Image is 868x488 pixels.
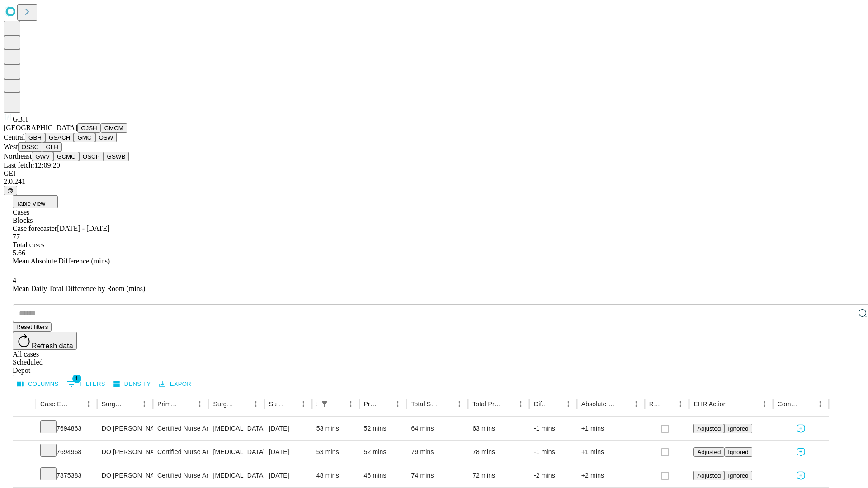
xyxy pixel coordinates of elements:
button: Table View [13,195,58,208]
span: Ignored [728,472,748,479]
button: Sort [237,398,250,410]
button: Menu [674,398,687,410]
button: Menu [814,398,826,410]
div: Total Predicted Duration [472,400,501,408]
button: GWV [32,152,53,161]
button: GBH [25,133,45,142]
button: Sort [549,398,562,410]
button: Adjusted [693,471,724,480]
div: +2 mins [581,464,640,487]
div: 2.0.241 [4,178,864,186]
span: GBH [13,115,28,123]
div: [MEDICAL_DATA] WITH [MEDICAL_DATA] AND/OR [MEDICAL_DATA] WITH OR WITHOUT D\T\C [213,417,259,440]
span: Table View [16,200,45,207]
button: Menu [758,398,771,410]
div: 78 mins [472,441,525,464]
div: +1 mins [581,417,640,440]
button: Sort [728,398,741,410]
button: Menu [250,398,262,410]
button: Sort [70,398,82,410]
button: Select columns [15,377,61,391]
button: Show filters [65,377,108,391]
div: Difference [534,400,548,408]
div: -2 mins [534,464,572,487]
div: 46 mins [364,464,402,487]
div: Certified Nurse Anesthetist [157,441,204,464]
span: Central [4,133,25,141]
button: GCMC [53,152,79,161]
div: GEI [4,169,864,178]
button: Sort [502,398,514,410]
button: GMC [74,133,95,142]
button: Expand [18,468,31,484]
button: Ignored [724,424,752,433]
div: Surgery Date [269,400,283,408]
div: Predicted In Room Duration [364,400,378,408]
span: 1 [72,374,81,383]
button: Sort [801,398,814,410]
button: Expand [18,421,31,437]
div: 7694968 [40,441,93,464]
button: GSACH [45,133,74,142]
div: 53 mins [316,441,355,464]
div: 64 mins [411,417,463,440]
button: Menu [562,398,575,410]
div: Surgeon Name [102,400,124,408]
span: West [4,143,18,150]
button: Menu [138,398,151,410]
div: [MEDICAL_DATA] [213,464,259,487]
button: Refresh data [13,332,77,350]
span: Case forecaster [13,225,57,232]
div: 7875383 [40,464,93,487]
button: Menu [82,398,95,410]
div: 79 mins [411,441,463,464]
div: 7694863 [40,417,93,440]
div: Resolved in EHR [649,400,661,408]
button: Sort [125,398,138,410]
button: OSCP [79,152,104,161]
span: Ignored [728,449,748,455]
button: GMCM [101,123,127,133]
span: Reset filters [16,324,48,330]
div: DO [PERSON_NAME] [PERSON_NAME] Do [102,417,148,440]
span: Adjusted [697,449,721,455]
span: Mean Daily Total Difference by Room (mins) [13,285,145,292]
span: Adjusted [697,425,721,432]
button: OSW [95,133,117,142]
button: Menu [453,398,466,410]
span: 4 [13,277,16,284]
button: Menu [392,398,404,410]
div: 52 mins [364,417,402,440]
span: 5.66 [13,249,25,257]
div: [DATE] [269,417,307,440]
div: Certified Nurse Anesthetist [157,464,204,487]
span: Refresh data [32,342,73,350]
span: @ [7,187,14,194]
div: [MEDICAL_DATA] WITH [MEDICAL_DATA] AND/OR [MEDICAL_DATA] WITH OR WITHOUT D\T\C [213,441,259,464]
button: Sort [617,398,630,410]
div: 74 mins [411,464,463,487]
div: Case Epic Id [40,400,69,408]
span: [DATE] - [DATE] [57,225,109,232]
button: GLH [42,142,61,152]
button: Menu [193,398,206,410]
div: 63 mins [472,417,525,440]
span: Adjusted [697,472,721,479]
div: Scheduled In Room Duration [316,400,317,408]
span: 77 [13,233,20,240]
button: Menu [514,398,527,410]
div: -1 mins [534,417,572,440]
span: Mean Absolute Difference (mins) [13,257,110,265]
div: DO [PERSON_NAME] [PERSON_NAME] Do [102,441,148,464]
button: GJSH [77,123,101,133]
button: Ignored [724,471,752,480]
button: Expand [18,445,31,460]
button: Menu [297,398,310,410]
button: OSSC [18,142,42,152]
button: Menu [630,398,642,410]
button: Sort [284,398,297,410]
span: Last fetch: 12:09:20 [4,161,60,169]
span: Ignored [728,425,748,432]
div: [DATE] [269,441,307,464]
button: Ignored [724,447,752,457]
